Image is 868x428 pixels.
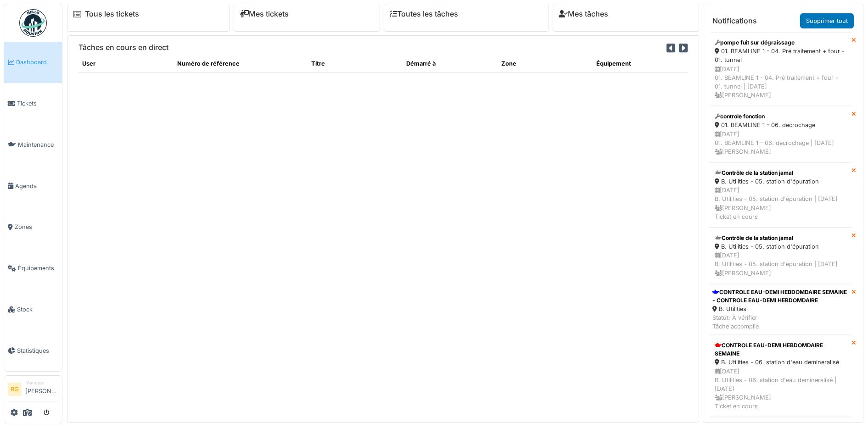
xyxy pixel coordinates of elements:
span: Stock [17,305,58,314]
h6: Tâches en cours en direct [78,43,168,52]
div: [DATE] 01. BEAMLINE 1 - 04. Pré traitement + four - 01. tunnel | [DATE] [PERSON_NAME] [715,65,846,100]
div: 01. BEAMLINE 1 - 04. Pré traitement + four - 01. tunnel [715,47,846,64]
li: RG [8,383,22,396]
a: controle fonction 01. BEAMLINE 1 - 06. decrochage [DATE]01. BEAMLINE 1 - 06. decrochage | [DATE] ... [709,106,851,162]
a: Statistiques [4,330,62,371]
a: Maintenance [4,124,62,166]
a: Zones [4,206,62,248]
th: Équipement [593,56,688,72]
span: Maintenance [18,140,58,149]
th: Zone [498,56,593,72]
h6: Notifications [712,17,757,25]
a: Tickets [4,83,62,124]
span: Tickets [17,99,58,108]
img: Badge_color-CXgf-gQk.svg [19,9,47,37]
div: 01. BEAMLINE 1 - 06. decrochage [715,121,846,129]
a: CONTROLE EAU-DEMI HEBDOMDAIRE SEMAINE - CONTROLE EAU-DEMI HEBDOMDAIRE B. Utilities Statut: À véri... [709,284,851,335]
div: B. Utilities - 05. station d'épuration [715,177,846,186]
li: [PERSON_NAME] [25,379,58,399]
div: Manager [25,379,58,386]
a: Équipements [4,248,62,289]
th: Titre [308,56,403,72]
div: Contrôle de la station jamal [715,234,846,242]
div: B. Utilities [712,305,848,313]
th: Numéro de référence [174,56,307,72]
div: Statut: À vérifier Tâche accomplie [712,313,848,331]
div: B. Utilities - 06. station d'eau demineralisé [715,358,846,367]
a: Mes tâches [559,10,608,18]
span: Agenda [15,182,58,190]
div: pompe fuit sur dégraissage [715,39,846,47]
span: Statistiques [17,346,58,355]
a: Tous les tickets [85,10,139,18]
a: Contrôle de la station jamal B. Utilities - 05. station d'épuration [DATE]B. Utilities - 05. stat... [709,228,851,284]
div: controle fonction [715,112,846,121]
a: Agenda [4,165,62,206]
th: Démarré à [403,56,498,72]
a: Dashboard [4,42,62,83]
div: [DATE] B. Utilities - 06. station d'eau demineralisé | [DATE] [PERSON_NAME] Ticket en cours [715,367,846,411]
span: Dashboard [16,58,58,67]
div: CONTROLE EAU-DEMI HEBDOMDAIRE SEMAINE - CONTROLE EAU-DEMI HEBDOMDAIRE [712,288,848,305]
div: [DATE] B. Utilities - 05. station d'épuration | [DATE] [PERSON_NAME] [715,251,846,278]
div: [DATE] B. Utilities - 05. station d'épuration | [DATE] [PERSON_NAME] Ticket en cours [715,186,846,221]
div: [DATE] 01. BEAMLINE 1 - 06. decrochage | [DATE] [PERSON_NAME] [715,130,846,156]
a: Contrôle de la station jamal B. Utilities - 05. station d'épuration [DATE]B. Utilities - 05. stat... [709,162,851,228]
span: Zones [15,222,58,231]
a: Stock [4,289,62,330]
span: Équipements [18,264,58,272]
span: translation missing: fr.shared.user [82,60,95,67]
div: B. Utilities - 05. station d'épuration [715,242,846,251]
a: pompe fuit sur dégraissage 01. BEAMLINE 1 - 04. Pré traitement + four - 01. tunnel [DATE]01. BEAM... [709,32,851,106]
a: CONTROLE EAU-DEMI HEBDOMDAIRE SEMAINE B. Utilities - 06. station d'eau demineralisé [DATE]B. Util... [709,335,851,417]
div: Contrôle de la station jamal [715,169,846,177]
a: Mes tickets [240,10,289,18]
a: Supprimer tout [800,13,854,28]
a: Toutes les tâches [390,10,458,18]
div: CONTROLE EAU-DEMI HEBDOMDAIRE SEMAINE [715,341,846,358]
a: RG Manager[PERSON_NAME] [8,379,58,401]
